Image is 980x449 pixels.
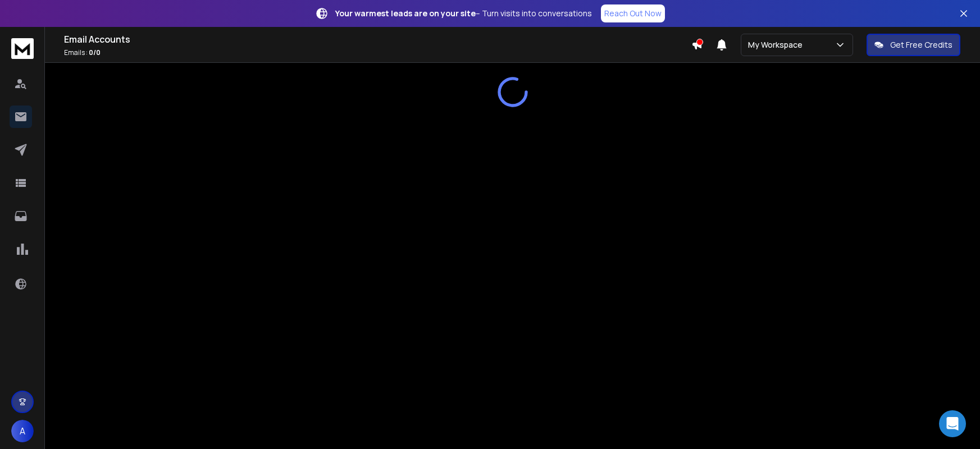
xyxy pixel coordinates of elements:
p: Get Free Credits [890,39,952,51]
p: – Turn visits into conversations [335,8,592,19]
button: A [11,420,34,442]
strong: Your warmest leads are on your site [335,8,476,19]
p: My Workspace [748,39,807,51]
button: Get Free Credits [867,34,960,56]
a: Reach Out Now [601,4,665,22]
span: 0 / 0 [89,48,101,57]
p: Emails : [64,48,691,57]
p: Reach Out Now [604,8,662,19]
h1: Email Accounts [64,33,691,46]
div: Open Intercom Messenger [939,410,966,437]
img: logo [11,38,34,59]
